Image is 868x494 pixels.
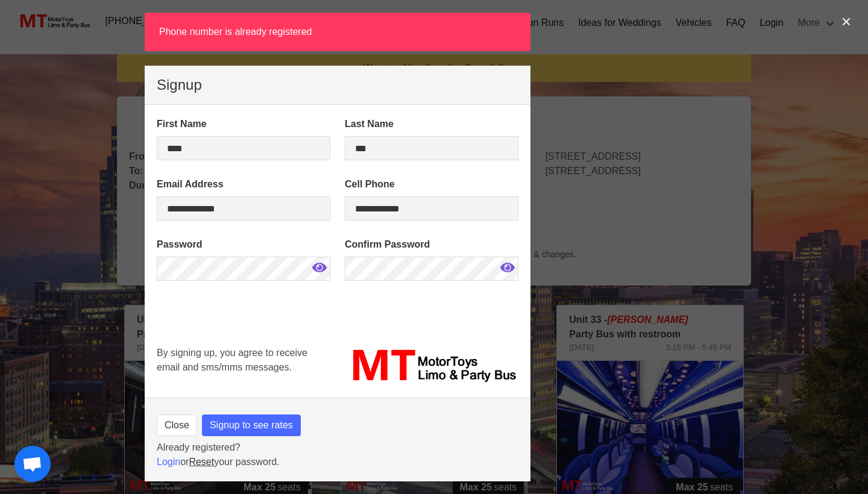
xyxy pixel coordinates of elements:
[157,440,518,455] p: Already registered?
[345,177,518,192] label: Cell Phone
[149,339,338,393] div: By signing up, you agree to receive email and sms/mms messages.
[345,237,518,252] label: Confirm Password
[145,13,530,51] article: Phone number is already registered
[157,455,518,469] p: or your password.
[157,457,180,467] a: Login
[189,457,214,467] a: Reset
[157,237,330,252] label: Password
[202,414,301,436] button: Signup to see rates
[157,298,340,388] iframe: reCAPTCHA
[157,117,330,131] label: First Name
[157,414,197,436] button: Close
[345,117,518,131] label: Last Name
[345,346,518,386] img: MT_logo_name.png
[14,446,51,482] div: Open chat
[157,177,330,192] label: Email Address
[157,78,518,92] p: Signup
[210,418,293,433] span: Signup to see rates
